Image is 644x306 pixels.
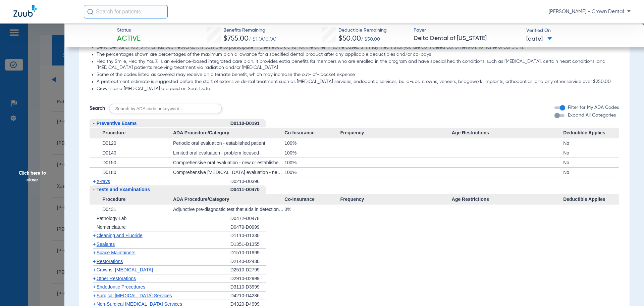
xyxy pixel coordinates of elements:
span: Expand All Categories [568,113,616,118]
span: D0150 [102,160,116,165]
div: 100% [284,148,340,158]
span: Search [90,105,105,112]
div: D1110-D1330 [230,231,266,240]
div: No [563,168,619,177]
div: D0411-D0470 [230,185,266,194]
div: D2510-D2799 [230,266,266,274]
li: Delta Dental of [US_STATE] has two networks. lt is possible to participate In one network and not... [97,45,619,51]
span: Tests and Examinations [97,187,150,192]
span: $50.00 [338,35,361,42]
span: / $1,000.00 [249,37,276,42]
span: [DATE] [526,35,552,43]
span: + [93,233,96,238]
span: Pathology Lab [97,216,127,221]
span: + [93,284,96,290]
span: Preventive Exams [97,121,137,126]
span: Co-Insurance [284,128,340,138]
span: Benefits Remaining [223,27,276,34]
label: Filter for My ADA Codes [567,104,619,111]
div: 100% [284,168,340,177]
span: - [93,187,95,192]
span: + [93,179,96,184]
span: Space Maintainers [97,250,136,255]
span: Procedure [90,194,173,205]
span: Other Restorations [97,276,136,281]
span: / $50.00 [361,37,380,42]
span: Deductible Remaining [338,27,387,34]
span: Co-Insurance [284,194,340,205]
span: Age Restrictions [452,128,563,138]
div: D3110-D3999 [230,283,266,292]
div: No [563,148,619,158]
span: Procedure [90,128,173,138]
div: 100% [284,138,340,148]
div: D4210-D4286 [230,292,266,300]
div: Limited oral evaluation - problem focused [173,148,284,158]
span: X-rays [97,179,110,184]
span: D0140 [102,150,116,156]
div: 0% [284,205,340,214]
div: D0110-D0191 [230,119,266,128]
span: Delta Dental of [US_STATE] [414,34,521,43]
iframe: Chat Widget [610,274,644,306]
span: + [93,259,96,264]
span: ADA Procedure/Category [173,128,284,138]
li: Some of the codes listed as covered may receive an alternate benefit, which may increase the out-... [97,72,619,78]
div: Periodic oral evaluation - established patient [173,138,284,148]
div: D2140-D2430 [230,257,266,266]
span: D0120 [102,140,116,146]
div: D1510-D1999 [230,249,266,257]
li: The percentages shown are percentages of the maximum plan allowance for a specified dental produc... [97,52,619,58]
span: Verified On [526,27,633,34]
img: Zuub Logo [13,5,37,17]
span: Frequency [340,128,451,138]
span: Surgical [MEDICAL_DATA] Services [97,293,172,298]
span: + [93,242,96,247]
span: D0180 [102,170,116,175]
span: Deductible Applies [563,128,619,138]
div: Comprehensive oral evaluation - new or established patient [173,158,284,167]
span: D0431 [102,207,116,212]
span: + [93,276,96,281]
span: Age Restrictions [452,194,563,205]
div: No [563,158,619,167]
span: [PERSON_NAME] - Crown Dental [549,8,631,15]
div: No [563,138,619,148]
span: + [93,250,96,255]
div: D0210-D0396 [230,177,266,186]
span: Status [117,27,141,34]
span: ADA Procedure/Category [173,194,284,205]
span: Endodontic Procedures [97,284,146,290]
input: Search by ADA code or keyword… [109,104,222,113]
span: $755.00 [223,35,249,42]
li: A pretreatment estimate is suggested before the start of extensive dental treatment such as [MEDI... [97,79,619,85]
span: Deductible Applies [563,194,619,205]
span: Cleaning and Fluoride [97,233,143,238]
span: Active [117,34,141,44]
span: Crowns, [MEDICAL_DATA] [97,267,153,272]
div: D2910-D2999 [230,274,266,283]
span: Restorations [97,259,123,264]
div: D0479-D0999 [230,223,266,232]
span: + [93,267,96,272]
li: Healthy Smile, Healthy You® is an evidence-based integrated care plan. It provides extra benefits... [97,59,619,71]
span: Frequency [340,194,451,205]
span: + [93,293,96,298]
li: Crowns and [MEDICAL_DATA] are paid on Seat Date [97,86,619,92]
span: Nomenclature [97,224,126,230]
span: - [93,121,95,126]
span: Payer [414,27,521,34]
input: Search for patients [84,5,168,18]
span: Sealants [97,242,115,247]
div: D0472-D0478 [230,214,266,223]
img: Search Icon [87,9,93,15]
div: Comprehensive [MEDICAL_DATA] evaluation - new or established patient [173,168,284,177]
div: 100% [284,158,340,167]
div: Adjunctive pre-diagnostic test that aids in detection of mucosal abnormalities including premalig... [173,205,284,214]
div: D1351-D1355 [230,240,266,249]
